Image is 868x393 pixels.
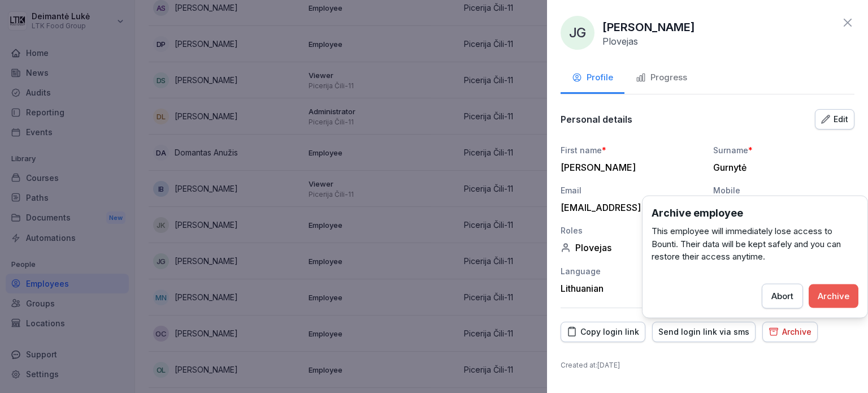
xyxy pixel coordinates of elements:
[602,19,695,36] p: [PERSON_NAME]
[658,326,749,338] div: Send login link via sms
[769,326,811,338] div: Archive
[713,144,854,156] div: Surname
[561,114,632,125] p: Personal details
[624,63,698,94] button: Progress
[809,284,858,308] button: Archive
[818,290,849,302] div: Archive
[561,265,702,277] div: Language
[636,71,687,84] div: Progress
[572,71,613,84] div: Profile
[713,184,854,196] div: Mobile
[771,290,793,302] div: Abort
[561,202,696,213] div: [EMAIL_ADDRESS][DOMAIN_NAME]
[561,283,702,294] div: Lithuanian
[815,109,854,129] button: Edit
[561,144,702,156] div: First name
[762,322,818,342] button: Archive
[561,184,702,196] div: Email
[567,326,639,338] div: Copy login link
[561,16,594,50] div: JG
[561,242,702,253] div: Plovejas
[561,63,624,94] button: Profile
[561,224,702,236] div: Roles
[652,205,858,221] h3: Archive employee
[821,113,848,126] div: Edit
[762,283,803,308] button: Abort
[561,322,645,342] button: Copy login link
[561,162,696,173] div: [PERSON_NAME]
[602,36,638,47] p: Plovejas
[713,162,849,173] div: Gurnytė
[561,360,854,370] p: Created at : [DATE]
[652,225,858,264] p: This employee will immediately lose access to Bounti. Their data will be kept safely and you can ...
[652,322,756,342] button: Send login link via sms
